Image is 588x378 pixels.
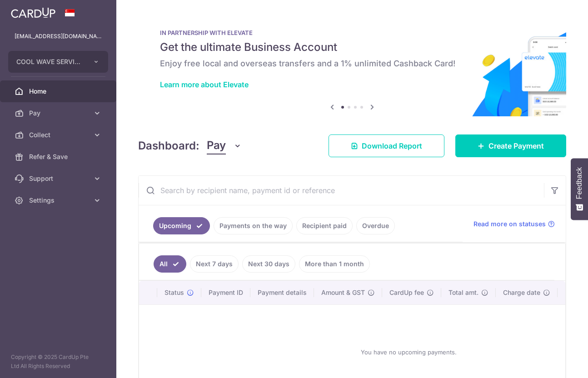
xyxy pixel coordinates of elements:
[160,80,249,89] a: Learn more about Elevate
[160,58,544,69] h6: Enjoy free local and overseas transfers and a 1% unlimited Cashback Card!
[164,288,184,297] span: Status
[473,219,546,229] span: Read more on statuses
[201,281,250,304] th: Payment ID
[29,130,89,139] span: Collect
[321,288,365,297] span: Amount & GST
[299,255,370,273] a: More than 1 month
[29,174,89,183] span: Support
[473,219,555,229] a: Read more on statuses
[11,7,55,18] img: CardUp
[455,134,566,157] a: Create Payment
[503,288,540,297] span: Charge date
[207,137,242,154] button: Pay
[190,255,239,273] a: Next 7 days
[356,217,395,234] a: Overdue
[575,167,583,199] span: Feedback
[571,158,588,220] button: Feedback - Show survey
[138,15,566,116] img: Renovation banner
[139,176,544,205] input: Search by recipient name, payment id or reference
[29,196,89,205] span: Settings
[15,32,102,41] p: [EMAIL_ADDRESS][DOMAIN_NAME]
[296,217,353,234] a: Recipient paid
[153,217,210,234] a: Upcoming
[329,134,444,157] a: Download Report
[389,288,424,297] span: CardUp fee
[16,57,84,66] span: COOL WAVE SERVICES
[362,140,422,151] span: Download Report
[29,152,89,161] span: Refer & Save
[160,40,544,55] h5: Get the ultimate Business Account
[138,138,199,154] h4: Dashboard:
[214,217,293,234] a: Payments on the way
[488,140,544,151] span: Create Payment
[207,137,226,154] span: Pay
[250,281,314,304] th: Payment details
[154,255,186,273] a: All
[448,288,478,297] span: Total amt.
[29,109,89,118] span: Pay
[242,255,295,273] a: Next 30 days
[160,29,544,36] p: IN PARTNERSHIP WITH ELEVATE
[530,351,579,373] iframe: Opens a widget where you can find more information
[29,87,89,96] span: Home
[8,51,108,73] button: COOL WAVE SERVICES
